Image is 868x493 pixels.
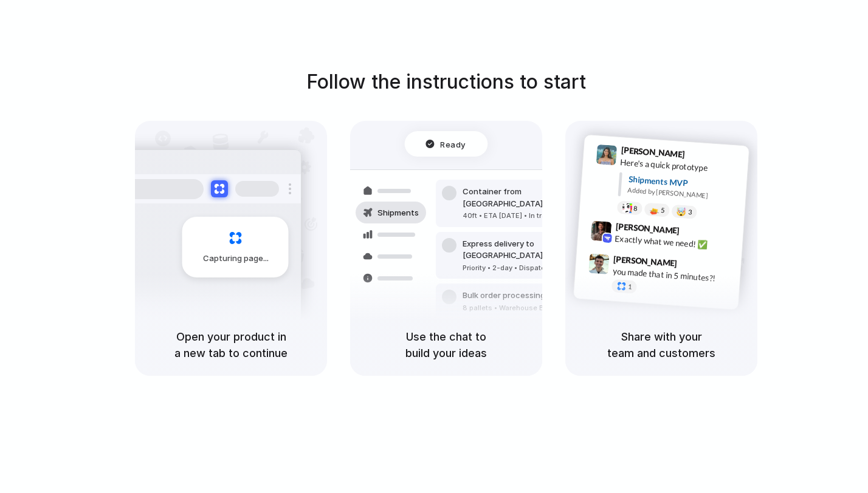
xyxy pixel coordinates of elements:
[613,253,678,270] span: [PERSON_NAME]
[628,284,632,290] span: 1
[441,138,466,150] span: Ready
[377,207,419,219] span: Shipments
[627,185,739,203] div: Added by [PERSON_NAME]
[689,149,714,164] span: 9:41 AM
[633,205,638,212] span: 8
[463,186,594,209] div: Container from [GEOGRAPHIC_DATA]
[463,290,576,302] div: Bulk order processing
[612,265,734,286] div: you made that in 5 minutes?!
[463,303,576,313] div: 8 pallets • Warehouse B • Packed
[681,259,706,273] span: 9:47 AM
[628,173,740,193] div: Shipments MVP
[580,328,743,361] h5: Share with your team and customers
[150,328,312,361] h5: Open your product in a new tab to continue
[688,209,692,216] span: 3
[615,233,736,253] div: Exactly what we need! ✅
[683,226,708,240] span: 9:42 AM
[306,67,586,97] h1: Follow the instructions to start
[463,238,594,262] div: Express delivery to [GEOGRAPHIC_DATA]
[463,263,594,273] div: Priority • 2-day • Dispatched
[615,220,680,237] span: [PERSON_NAME]
[620,156,742,177] div: Here's a quick prototype
[463,211,594,221] div: 40ft • ETA [DATE] • In transit
[203,253,270,265] span: Capturing page
[677,208,687,217] div: 🤯
[621,143,685,161] span: [PERSON_NAME]
[365,328,528,361] h5: Use the chat to build your ideas
[661,207,665,214] span: 5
